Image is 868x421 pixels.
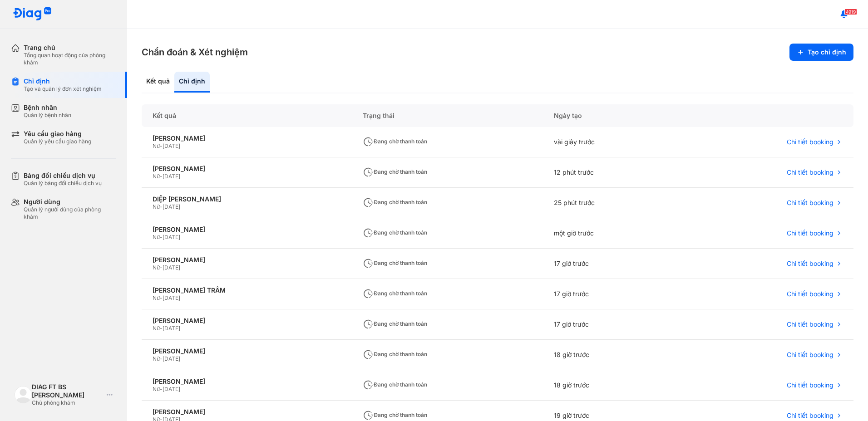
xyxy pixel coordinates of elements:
[153,325,160,332] span: Nữ
[153,317,341,325] div: [PERSON_NAME]
[160,234,163,240] span: -
[24,171,102,180] div: Bảng đối chiếu dịch vụ
[543,104,682,127] div: Ngày tạo
[543,127,682,157] div: vài giây trước
[153,173,160,180] span: Nữ
[543,309,682,340] div: 17 giờ trước
[787,290,833,298] span: Chi tiết booking
[363,351,427,357] span: Đang chờ thanh toán
[787,320,833,328] span: Chi tiết booking
[363,320,427,327] span: Đang chờ thanh toán
[153,264,160,271] span: Nữ
[153,347,341,355] div: [PERSON_NAME]
[24,77,102,85] div: Chỉ định
[787,168,833,176] span: Chi tiết booking
[153,195,341,203] div: DIỆP [PERSON_NAME]
[153,377,341,386] div: [PERSON_NAME]
[787,199,833,207] span: Chi tiết booking
[363,259,427,266] span: Đang chờ thanh toán
[543,157,682,188] div: 12 phút trước
[160,355,163,362] span: -
[787,381,833,389] span: Chi tiết booking
[160,386,163,392] span: -
[153,234,160,240] span: Nữ
[543,279,682,309] div: 17 giờ trước
[142,46,248,59] h3: Chẩn đoán & Xét nghiệm
[13,7,52,21] img: logo
[543,218,682,249] div: một giờ trước
[24,85,102,93] div: Tạo và quản lý đơn xét nghiệm
[363,199,427,206] span: Đang chờ thanh toán
[543,188,682,218] div: 25 phút trước
[142,104,352,127] div: Kết quả
[363,168,427,175] span: Đang chờ thanh toán
[543,249,682,279] div: 17 giờ trước
[787,138,833,146] span: Chi tiết booking
[24,44,116,52] div: Trang chủ
[543,340,682,370] div: 18 giờ trước
[160,264,163,271] span: -
[153,256,341,264] div: [PERSON_NAME]
[163,203,180,210] span: [DATE]
[163,325,180,332] span: [DATE]
[153,408,341,416] div: [PERSON_NAME]
[163,355,180,362] span: [DATE]
[789,44,853,61] button: Tạo chỉ định
[153,225,341,234] div: [PERSON_NAME]
[163,294,180,301] span: [DATE]
[24,112,71,119] div: Quản lý bệnh nhân
[142,72,174,93] div: Kết quả
[363,138,427,145] span: Đang chờ thanh toán
[163,386,180,392] span: [DATE]
[153,142,160,149] span: Nữ
[787,259,833,268] span: Chi tiết booking
[787,411,833,420] span: Chi tiết booking
[153,355,160,362] span: Nữ
[160,294,163,301] span: -
[787,351,833,359] span: Chi tiết booking
[844,9,857,15] span: 4919
[153,286,341,294] div: [PERSON_NAME] TRÂM
[352,104,543,127] div: Trạng thái
[153,203,160,210] span: Nữ
[363,290,427,297] span: Đang chờ thanh toán
[163,264,180,271] span: [DATE]
[787,229,833,237] span: Chi tiết booking
[24,130,91,138] div: Yêu cầu giao hàng
[153,134,341,142] div: [PERSON_NAME]
[32,399,103,406] div: Chủ phòng khám
[163,234,180,240] span: [DATE]
[153,386,160,392] span: Nữ
[363,229,427,236] span: Đang chờ thanh toán
[24,103,71,112] div: Bệnh nhân
[160,203,163,210] span: -
[160,142,163,149] span: -
[24,180,102,187] div: Quản lý bảng đối chiếu dịch vụ
[543,370,682,401] div: 18 giờ trước
[24,206,116,220] div: Quản lý người dùng của phòng khám
[163,142,180,149] span: [DATE]
[24,52,116,66] div: Tổng quan hoạt động của phòng khám
[174,72,210,93] div: Chỉ định
[153,294,160,301] span: Nữ
[32,383,103,399] div: DIAG FT BS [PERSON_NAME]
[24,138,91,145] div: Quản lý yêu cầu giao hàng
[163,173,180,180] span: [DATE]
[24,198,116,206] div: Người dùng
[363,381,427,388] span: Đang chờ thanh toán
[160,325,163,332] span: -
[160,173,163,180] span: -
[153,165,341,173] div: [PERSON_NAME]
[15,386,32,403] img: logo
[363,411,427,418] span: Đang chờ thanh toán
